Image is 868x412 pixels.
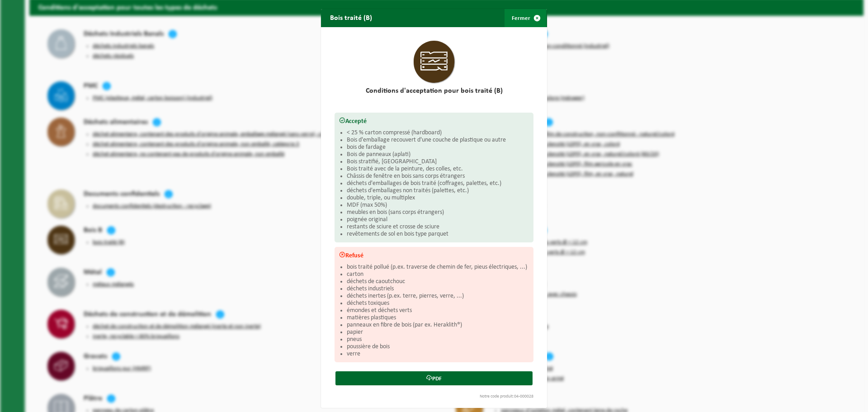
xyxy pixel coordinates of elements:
h3: Refusé [339,251,529,259]
li: Bois d'emballage recouvert d'une couche de plastique ou autre [347,137,529,144]
li: poussière de bois [347,343,529,350]
li: double, triple, ou multiplex [347,194,529,202]
li: pneus [347,336,529,343]
a: PDF [335,371,533,385]
li: déchets industriels [347,285,529,293]
li: carton [347,271,529,278]
li: matières plastiques [347,314,529,322]
li: bois de fardage [347,144,529,151]
h2: Conditions d'acceptation pour bois traité (B) [335,87,533,95]
li: panneaux en fibre de bois (par ex. Heraklith®) [347,322,529,329]
h3: Accepté [339,117,529,125]
li: meubles en bois (sans corps étrangers) [347,209,529,216]
li: Bois traité avec de la peinture, des colles, etc. [347,166,529,173]
li: < 25 % carton compressé (hardboard) [347,129,529,137]
li: déchets de caoutchouc [347,278,529,285]
button: Fermer [505,9,546,27]
li: émondes et déchets verts [347,307,529,314]
div: Notre code produit:04-000028 [330,394,538,399]
li: restants de sciure et crosse de sciure [347,223,529,231]
li: papier [347,329,529,336]
li: revêtements de sol en bois type parquet [347,231,529,238]
li: verre [347,350,529,358]
li: déchets toxiques [347,300,529,307]
li: MDF (max 50%) [347,202,529,209]
li: bois traité pollué (p.ex. traverse de chemin de fer, pieus électriques, ...) [347,264,529,271]
li: Châssis de fenêtre en bois sans corps étrangers [347,173,529,180]
h2: Bois traité (B) [321,9,381,26]
li: déchets d'emballages de bois traité (coffrages, palettes, etc.) [347,180,529,187]
li: Bois de panneaux (aplati) [347,151,529,158]
li: déchets inertes (p.ex. terre, pierres, verre, ...) [347,293,529,300]
li: Bois stratifié, [GEOGRAPHIC_DATA] [347,158,529,166]
li: déchets d'emballages non traités (palettes, etc.) [347,187,529,194]
li: poignée original [347,216,529,223]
